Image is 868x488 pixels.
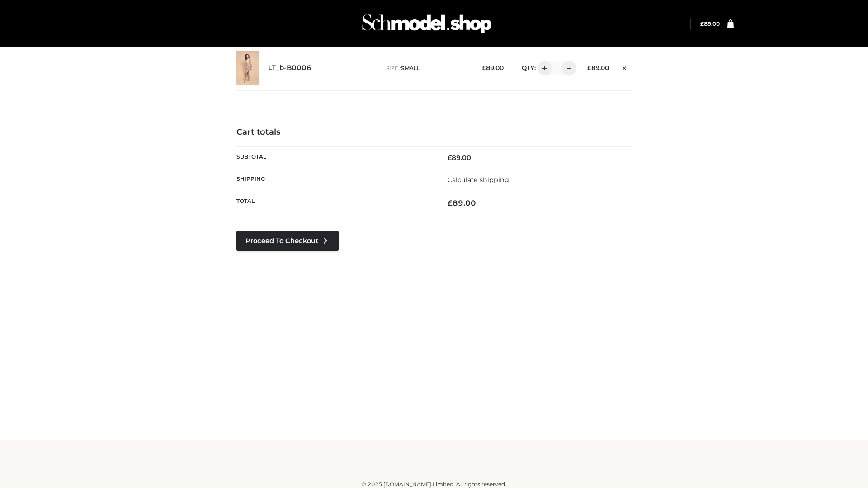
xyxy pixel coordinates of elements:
span: SMALL [401,65,420,71]
bdi: 89.00 [448,198,476,207]
span: £ [448,154,452,162]
bdi: 89.00 [482,64,504,71]
span: £ [482,64,486,71]
a: Calculate shipping [448,176,509,184]
p: size : [386,64,468,72]
bdi: 89.00 [587,64,609,71]
div: QTY: [513,61,573,75]
span: £ [448,198,453,207]
th: Total [236,191,434,215]
a: LT_b-B0006 [268,64,311,72]
bdi: 89.00 [448,154,471,162]
bdi: 89.00 [700,20,720,27]
img: Schmodel Admin 964 [359,6,495,42]
th: Subtotal [236,146,434,169]
span: £ [700,20,704,27]
a: £89.00 [700,20,720,27]
span: £ [587,64,591,71]
th: Shipping [236,169,434,191]
a: Proceed to Checkout [236,231,339,251]
h4: Cart totals [236,127,632,137]
a: Remove this item [618,61,632,73]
